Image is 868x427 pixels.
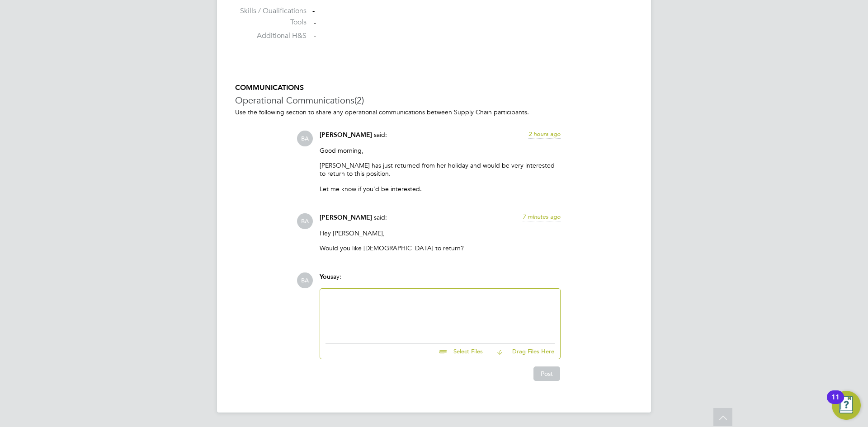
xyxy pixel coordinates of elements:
[374,213,387,221] span: said:
[235,31,307,41] label: Additional H&S
[297,272,313,288] span: BA
[320,161,561,178] p: [PERSON_NAME] has just returned from her holiday and would be very interested to return to this p...
[235,94,633,106] h3: Operational Communications
[235,18,307,27] label: Tools
[523,213,561,221] span: 7 minutes ago
[235,108,633,116] p: Use the following section to share any operational communications between Supply Chain participants.
[312,6,633,16] div: -
[831,397,840,409] div: 11
[320,244,561,252] p: Would you like [DEMOGRAPHIC_DATA] to return?
[832,391,861,420] button: Open Resource Center, 11 new notifications
[320,146,561,155] p: Good morning,
[314,32,316,41] span: -
[528,130,561,138] span: 2 hours ago
[320,229,561,237] p: Hey [PERSON_NAME],
[235,83,633,93] h5: COMMUNICATIONS
[490,342,555,361] button: Drag Files Here
[320,131,372,139] span: [PERSON_NAME]
[354,94,364,106] span: (2)
[297,131,313,146] span: BA
[320,185,561,193] p: Let me know if you'd be interested.
[297,213,313,229] span: BA
[374,131,387,139] span: said:
[320,272,561,288] div: say:
[320,214,372,221] span: [PERSON_NAME]
[235,6,307,16] label: Skills / Qualifications
[533,366,560,381] button: Post
[320,273,330,281] span: You
[314,19,316,28] span: -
